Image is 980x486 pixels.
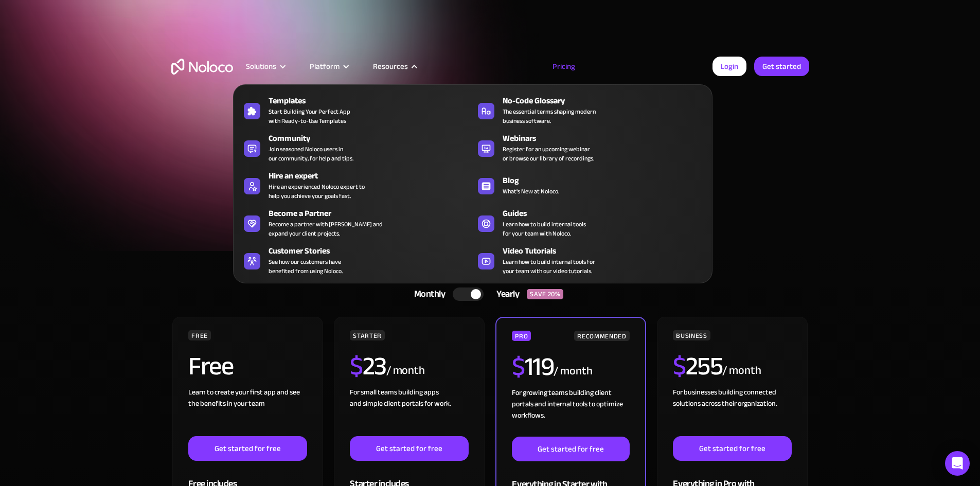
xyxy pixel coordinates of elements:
a: Become a PartnerBecome a partner with [PERSON_NAME] andexpand your client projects. [239,205,473,240]
span: Learn how to build internal tools for your team with Noloco. [503,220,586,238]
span: $ [512,343,525,391]
a: Hire an expertHire an experienced Noloco expert tohelp you achieve your goals fast. [239,168,473,203]
a: Get started for free [188,436,307,461]
a: Get started for free [350,436,468,461]
div: Platform [297,60,360,73]
div: Templates [269,95,477,107]
span: $ [673,342,686,390]
div: Become a partner with [PERSON_NAME] and expand your client projects. [269,220,383,238]
div: / month [554,363,592,380]
span: Start Building Your Perfect App with Ready-to-Use Templates [269,107,350,125]
div: Hire an experienced Noloco expert to help you achieve your goals fast. [269,182,365,201]
span: Learn how to build internal tools for your team with our video tutorials. [503,257,595,276]
a: Get started [754,57,809,76]
div: For growing teams building client portals and internal tools to optimize workflows. [512,387,629,437]
a: Video TutorialsLearn how to build internal tools foryour team with our video tutorials. [473,243,707,278]
span: $ [350,342,363,390]
div: For businesses building connected solutions across their organization. ‍ [673,387,791,436]
div: Solutions [233,60,297,73]
div: STARTER [350,330,384,340]
a: BlogWhat's New at Noloco. [473,168,707,203]
div: Solutions [246,60,276,73]
div: / month [722,363,761,379]
div: Platform [310,60,340,73]
span: See how our customers have benefited from using Noloco. [269,257,343,276]
div: Resources [373,60,408,73]
div: No-Code Glossary [503,95,711,107]
div: Open Intercom Messenger [945,451,970,476]
a: TemplatesStart Building Your Perfect Appwith Ready-to-Use Templates [239,93,473,128]
div: PRO [512,331,531,341]
span: The essential terms shaping modern business software. [503,107,596,125]
h2: 23 [350,353,386,379]
a: home [171,59,233,75]
div: SAVE 20% [527,289,563,299]
div: Learn to create your first app and see the benefits in your team ‍ [188,387,307,436]
div: Guides [503,207,711,220]
div: Become a Partner [269,207,477,220]
div: Customer Stories [269,245,477,257]
div: Blog [503,174,711,187]
div: Webinars [503,132,711,145]
div: Hire an expert [269,170,477,182]
h2: 119 [512,354,554,380]
div: Resources [360,60,429,73]
a: CommunityJoin seasoned Noloco users inour community, for help and tips. [239,130,473,165]
div: / month [386,363,425,379]
a: Pricing [540,60,588,73]
a: GuidesLearn how to build internal toolsfor your team with Noloco. [473,205,707,240]
div: Community [269,132,477,145]
div: For small teams building apps and simple client portals for work. ‍ [350,387,468,436]
a: WebinarsRegister for an upcoming webinaror browse our library of recordings. [473,130,707,165]
h2: Free [188,353,233,379]
span: Register for an upcoming webinar or browse our library of recordings. [503,145,594,163]
h1: A plan for organizations of all sizes [171,108,809,139]
div: BUSINESS [673,330,710,340]
span: Join seasoned Noloco users in our community, for help and tips. [269,145,353,163]
div: RECOMMENDED [574,331,629,341]
div: Yearly [484,286,527,302]
span: What's New at Noloco. [503,187,559,196]
div: Monthly [401,286,453,302]
a: Get started for free [673,436,791,461]
h2: 255 [673,353,722,379]
a: Login [712,57,746,76]
a: Customer StoriesSee how our customers havebenefited from using Noloco. [239,243,473,278]
a: No-Code GlossaryThe essential terms shaping modernbusiness software. [473,93,707,128]
nav: Resources [233,70,712,283]
a: Get started for free [512,437,629,461]
div: FREE [188,330,211,340]
div: Video Tutorials [503,245,711,257]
